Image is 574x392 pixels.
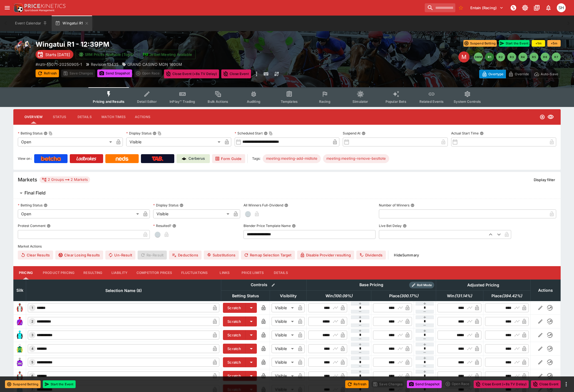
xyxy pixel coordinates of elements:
[15,344,24,353] img: runner 4
[38,266,79,279] button: Product Pricing
[36,69,59,77] button: Refresh
[170,99,195,104] span: InPlay™ Trading
[15,331,24,339] img: runner 3
[126,138,222,146] div: Visible
[403,224,407,228] button: Live Bet Delay
[411,203,414,207] button: Number of Winners
[153,223,171,228] p: Resulted?
[456,3,465,12] button: No Bookmarks
[508,3,518,13] button: NOT Connected to PK
[474,380,529,388] button: Close Event (+8s TV Delay)
[15,317,24,326] img: runner 2
[530,53,538,61] button: R5
[18,242,556,251] label: Market Actions
[297,251,354,259] button: Disable Provider resulting
[47,224,51,228] button: Protest Comment
[485,53,494,61] button: R1
[153,131,156,135] button: Display StatusCopy To Clipboard
[272,331,296,339] div: Visible
[391,251,422,259] button: HideSummary
[235,131,263,136] p: Scheduled Start
[107,266,132,279] button: Liability
[479,70,506,78] button: Overtype
[531,380,561,388] button: Close Event
[532,3,542,13] button: Documentation
[409,282,434,288] div: Show/hide Price Roll mode configuration.
[97,69,132,77] button: Send Snapshot
[91,61,118,67] p: Revision 13435
[221,69,251,78] button: Close Event
[223,344,246,354] button: Scratch
[323,154,389,163] div: Betting Target: cerberus
[281,99,298,104] span: Templates
[253,69,260,78] button: more
[105,251,135,259] button: Un-Result
[243,223,291,228] p: Blender Price Template Name
[177,154,210,163] a: Cerberus
[99,287,148,294] span: Selection Name (8)
[79,266,107,279] button: Resulting
[122,61,182,67] div: GRAND CASINO MDN 1600M
[18,223,46,228] p: Protest Comment
[241,251,295,259] button: Remap Selection Target
[541,53,550,61] button: R6
[274,293,303,299] span: Visibility
[480,131,484,135] button: Actual Start Time
[541,71,558,77] p: Auto-Save
[44,131,48,135] button: Betting StatusCopy To Clipboard
[13,188,561,199] button: Final Field
[13,40,31,58] img: horse_racing.png
[180,203,183,207] button: Display Status
[270,281,277,289] button: Bulk edit
[43,380,76,388] button: Start the Event
[399,293,418,299] em: ( 300.17 %)
[45,52,70,58] p: Starts [DATE]
[140,50,196,59] button: Jetbet Meeting Available
[272,358,296,367] div: Visible
[30,374,34,378] span: 6
[182,156,186,161] img: Cerberus
[530,175,558,184] button: Display filter
[18,138,114,146] div: Open
[379,223,402,228] p: Live Bet Delay
[24,190,46,196] h6: Final Field
[226,293,265,299] span: Betting Status
[2,3,12,13] button: open drawer
[18,131,43,136] p: Betting Status
[30,333,34,337] span: 3
[88,87,485,107] div: Event type filters
[52,16,92,31] button: Wingatui R1
[272,344,296,353] div: Visible
[479,70,561,78] div: Start From
[268,266,293,279] button: Details
[137,99,157,104] span: Detail Editor
[18,203,43,208] p: Betting Status
[515,71,529,77] p: Override
[563,381,570,388] button: more
[212,266,237,279] button: Links
[223,330,246,340] button: Scratch
[263,154,321,163] div: Betting Target: cerberus
[237,266,268,279] button: Price Limits
[208,99,228,104] span: Bulk Actions
[243,203,283,208] p: All Winners Full-Dividend
[425,3,455,12] input: search
[488,71,503,77] p: Overtype
[444,380,471,388] div: split button
[76,156,96,161] img: Ladbrokes
[543,3,553,13] button: Notifications
[263,156,321,161] span: meeting:meeting-add-midtote
[153,209,231,218] div: Visible
[419,99,444,104] span: Related Events
[520,3,530,13] button: Toggle light/dark mode
[555,2,567,14] button: Scott Hunt
[49,131,53,135] button: Copy To Clipboard
[441,293,478,299] span: Win(131.14%)
[204,251,239,259] button: Substitutions
[292,224,296,228] button: Blender Price Template Name
[343,131,361,136] p: Suspend At
[138,251,167,259] span: Re-Result
[506,70,531,78] button: Override
[269,131,273,135] button: Copy To Clipboard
